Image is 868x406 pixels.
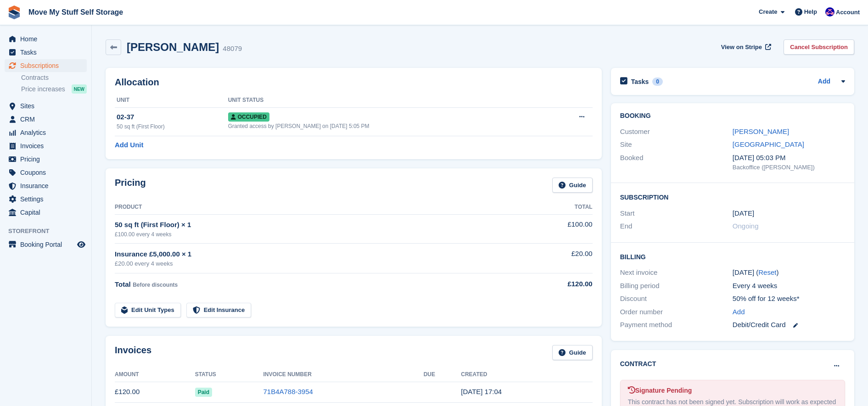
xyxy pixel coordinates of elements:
th: Status [195,367,263,382]
div: £20.00 every 4 weeks [115,259,519,268]
td: £100.00 [519,214,593,243]
div: Payment method [620,320,733,330]
div: Debit/Credit Card [733,320,845,330]
a: menu [5,206,87,219]
div: Order number [620,307,733,317]
time: 2024-07-25 00:00:00 UTC [733,208,754,219]
a: menu [5,126,87,139]
span: Pricing [20,153,75,166]
a: Cancel Subscription [784,39,854,55]
div: [DATE] 05:03 PM [733,153,845,163]
div: Billing period [620,281,733,291]
a: Edit Unit Types [115,303,181,318]
div: End [620,221,733,232]
a: Add [818,77,830,87]
td: £120.00 [115,382,195,402]
span: Insurance [20,179,75,192]
th: Amount [115,367,195,382]
div: Every 4 weeks [733,281,845,291]
span: Storefront [8,227,91,236]
a: menu [5,238,87,251]
a: Price increases NEW [21,84,87,94]
a: menu [5,179,87,192]
div: Site [620,139,733,150]
th: Created [461,367,592,382]
span: Tasks [20,46,75,59]
span: Sites [20,100,75,112]
th: Unit [115,93,228,108]
th: Product [115,200,519,215]
h2: Tasks [631,78,649,86]
span: Invoices [20,139,75,152]
div: 0 [652,78,663,86]
a: menu [5,59,87,72]
span: Settings [20,193,75,206]
span: Paid [195,388,212,397]
span: Before discounts [133,282,178,288]
span: Capital [20,206,75,219]
h2: Invoices [115,345,151,360]
a: Edit Insurance [186,303,252,318]
div: NEW [72,84,87,94]
a: Reset [758,268,776,276]
div: 50% off for 12 weeks* [733,294,845,304]
th: Invoice Number [263,367,423,382]
div: Insurance £5,000.00 × 1 [115,249,519,260]
a: View on Stripe [717,39,773,55]
a: menu [5,33,87,45]
a: 71B4A788-3954 [263,388,313,395]
a: menu [5,46,87,59]
img: stora-icon-8386f47178a22dfd0bd8f6a31ec36ba5ce8667c1dd55bd0f319d3a0aa187defe.svg [7,6,21,19]
div: 50 sq ft (First Floor) × 1 [115,220,519,230]
a: menu [5,139,87,152]
th: Total [519,200,593,215]
div: 02-37 [117,112,228,122]
a: Add Unit [115,140,143,150]
a: menu [5,113,87,126]
span: Help [804,7,817,17]
div: Next invoice [620,267,733,278]
span: Coupons [20,166,75,179]
h2: Billing [620,252,845,261]
a: menu [5,166,87,179]
span: CRM [20,113,75,126]
td: £20.00 [519,244,593,273]
a: menu [5,153,87,166]
a: Move My Stuff Self Storage [25,5,127,20]
span: Ongoing [733,222,759,230]
div: Signature Pending [628,386,837,395]
a: Contracts [21,73,87,82]
a: Guide [552,178,593,193]
span: View on Stripe [721,43,762,52]
div: £120.00 [519,279,593,289]
th: Due [424,367,461,382]
a: [PERSON_NAME] [733,128,789,135]
a: menu [5,193,87,206]
span: Home [20,33,75,45]
th: Unit Status [228,93,549,108]
a: [GEOGRAPHIC_DATA] [733,140,804,148]
span: Analytics [20,126,75,139]
div: Granted access by [PERSON_NAME] on [DATE] 5:05 PM [228,122,549,130]
div: 50 sq ft (First Floor) [117,122,228,131]
h2: Booking [620,112,845,120]
div: Discount [620,294,733,304]
a: Add [733,307,745,317]
a: Guide [552,345,593,360]
a: Preview store [76,239,87,250]
div: 48079 [223,44,242,54]
h2: [PERSON_NAME] [127,41,219,53]
h2: Contract [620,359,656,369]
span: Booking Portal [20,238,75,251]
div: Customer [620,127,733,137]
div: Start [620,208,733,219]
div: Booked [620,153,733,172]
a: menu [5,100,87,112]
img: Jade Whetnall [825,7,834,17]
span: Account [836,8,860,17]
time: 2025-09-18 16:04:21 UTC [461,388,502,395]
div: [DATE] ( ) [733,267,845,278]
span: Create [759,7,777,17]
span: Occupied [228,112,269,122]
span: Price increases [21,85,65,94]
